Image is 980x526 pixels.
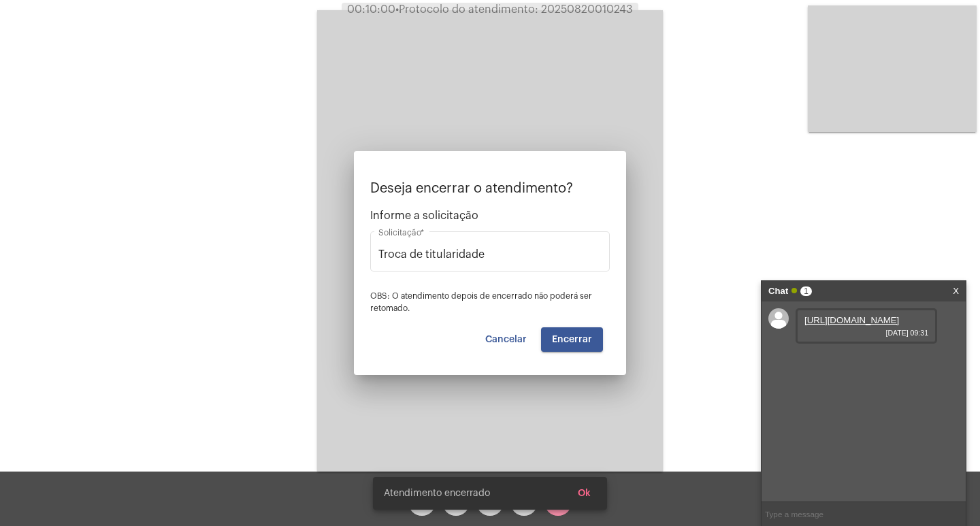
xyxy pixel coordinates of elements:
[474,327,538,352] button: Cancelar
[378,248,602,261] input: Buscar solicitação
[804,329,928,337] span: [DATE] 09:31
[953,281,959,301] a: X
[762,502,966,526] input: Type a message
[804,315,899,325] a: [URL][DOMAIN_NAME]
[370,181,610,196] p: Deseja encerrar o atendimento?
[370,292,592,312] span: OBS: O atendimento depois de encerrado não poderá ser retomado.
[578,489,591,498] span: Ok
[384,487,490,500] span: Atendimento encerrado
[370,210,610,222] span: Informe a solicitação
[552,335,592,344] span: Encerrar
[395,4,633,15] span: Protocolo do atendimento: 20250820010243
[791,288,797,293] span: Online
[485,335,527,344] span: Cancelar
[768,281,788,301] strong: Chat
[800,286,812,296] span: 1
[541,327,603,352] button: Encerrar
[347,4,395,15] span: 00:10:00
[395,4,399,15] span: •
